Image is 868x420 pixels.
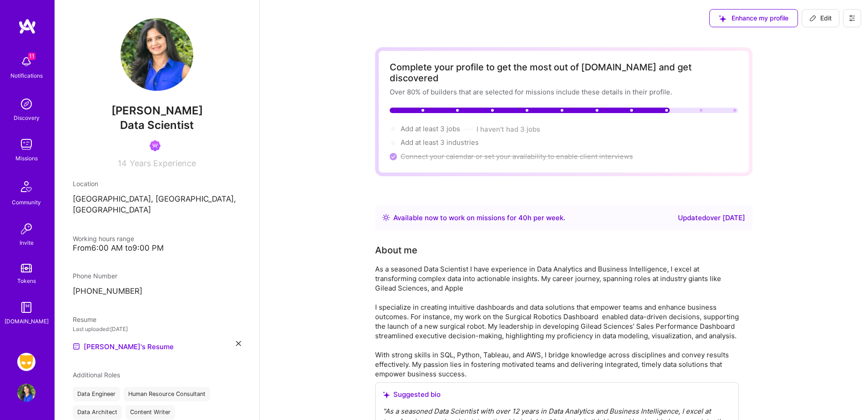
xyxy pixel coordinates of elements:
[383,390,731,399] div: Suggested bio
[375,264,739,379] div: As a seasoned Data Scientist I have experience in Data Analytics and Business Intelligence, I exc...
[130,158,196,168] span: Years Experience
[73,104,241,118] span: [PERSON_NAME]
[73,272,117,280] span: Phone Number
[14,113,40,123] div: Discovery
[12,198,41,207] div: Community
[73,235,134,242] span: Working hours range
[15,384,38,402] a: User Avatar
[73,316,96,323] span: Resume
[236,341,241,346] i: icon Close
[802,9,839,27] button: Edit
[809,14,832,23] span: Edit
[477,124,540,134] button: I haven't had 3 jobs
[17,53,35,71] img: bell
[10,71,43,80] div: Notifications
[5,316,49,326] div: [DOMAIN_NAME]
[20,238,34,247] div: Invite
[73,324,241,334] div: Last uploaded: [DATE]
[518,213,527,222] span: 40
[15,353,38,371] a: Grindr: Data + FE + CyberSecurity + QA
[73,387,120,401] div: Data Engineer
[390,87,738,97] div: Over 80% of builders that are selected for missions include these details in their profile.
[15,153,38,163] div: Missions
[17,353,35,371] img: Grindr: Data + FE + CyberSecurity + QA
[73,343,80,350] img: Resume
[17,276,36,286] div: Tokens
[21,264,32,272] img: tokens
[678,212,745,223] div: Updated over [DATE]
[125,405,175,420] div: Content Writer
[393,212,565,223] div: Available now to work on missions for h per week .
[73,286,241,297] p: [PHONE_NUMBER]
[17,298,35,316] img: guide book
[401,124,460,133] span: Add at least 3 jobs
[709,9,798,27] button: Enhance my profile
[375,243,417,257] div: About me
[719,15,726,22] i: icon SuggestedTeams
[73,341,174,352] a: [PERSON_NAME]'s Resume
[120,119,194,132] span: Data Scientist
[382,214,390,221] img: Availability
[390,62,738,84] div: Complete your profile to get the most out of [DOMAIN_NAME] and get discovered
[15,176,37,198] img: Community
[401,138,479,147] span: Add at least 3 industries
[28,53,35,60] span: 11
[150,140,161,151] img: Been on Mission
[73,243,241,253] div: From 6:00 AM to 9:00 PM
[383,391,390,398] i: icon SuggestedTeams
[18,18,36,35] img: logo
[719,14,788,23] span: Enhance my profile
[73,179,241,188] div: Location
[73,371,120,379] span: Additional Roles
[17,135,35,153] img: teamwork
[124,387,210,401] div: Human Resource Consultant
[17,384,35,402] img: User Avatar
[17,220,35,238] img: Invite
[73,405,122,420] div: Data Architect
[120,18,193,91] img: User Avatar
[17,95,35,113] img: discovery
[73,194,241,216] p: [GEOGRAPHIC_DATA], [GEOGRAPHIC_DATA], [GEOGRAPHIC_DATA]
[118,158,127,168] span: 14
